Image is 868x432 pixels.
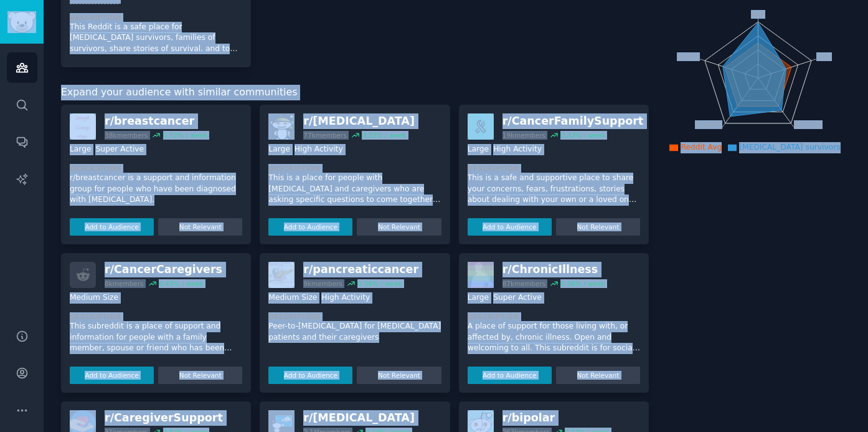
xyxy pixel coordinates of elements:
div: r/ [MEDICAL_DATA] [303,113,415,129]
div: 0.32 % / week [362,131,406,140]
div: Large [468,292,489,304]
button: Add to Audience [268,367,352,384]
div: Medium Size [268,292,317,304]
p: This Reddit is a safe place for [MEDICAL_DATA] survivors, families of survivors, share stories of... [70,22,242,55]
button: Add to Audience [70,367,154,384]
p: A place of support for those living with, or affected by, chronic illness. Open and welcoming to ... [468,321,640,354]
div: r/ ChronicIllness [502,262,605,277]
img: CancerFamilySupport [468,113,494,140]
div: r/ CaregiverSupport [105,410,223,426]
button: Not Relevant [556,218,640,236]
div: Large [468,144,489,156]
span: Expand your audience with similar communities [61,85,297,100]
button: Not Relevant [158,218,242,236]
dt: Description [70,13,242,22]
dt: Description [468,312,640,321]
img: GummySearch logo [7,11,36,33]
div: High Activity [321,292,370,304]
p: This subreddit is a place of support and information for people with a family member, spouse or f... [70,321,242,354]
button: Add to Audience [268,218,352,236]
tspan: Activity [794,120,823,129]
button: Add to Audience [468,367,552,384]
span: [MEDICAL_DATA] survivors [739,143,840,151]
p: r/breastcancer is a support and information group for people who have been diagnosed with [MEDICA... [70,173,242,206]
div: 77k members [303,131,346,140]
div: r/ CancerCaregivers [105,262,222,277]
dt: Description [468,164,640,173]
div: High Activity [295,144,343,156]
p: This is a safe and supportive place to share your concerns, fears, frustrations, stories about de... [468,173,640,206]
dt: Description [268,164,441,173]
div: r/ [MEDICAL_DATA] [303,410,415,426]
img: breastcancer [70,113,96,140]
p: This is a place for people with [MEDICAL_DATA] and caregivers who are asking specific questions t... [268,173,441,206]
button: Not Relevant [357,218,441,236]
button: Add to Audience [70,218,154,236]
div: r/ bipolar [502,410,610,426]
div: 0.36 % / week [560,279,605,288]
div: r/ breastcancer [105,113,207,129]
dt: Description [70,164,242,173]
tspan: Reach [677,52,701,60]
img: ChronicIllness [468,262,494,288]
div: High Activity [493,144,542,156]
div: 38k members [105,131,148,140]
div: 0.43 % / week [159,279,203,288]
tspan: Growth [695,120,722,129]
img: cancer [268,113,295,140]
div: 0.32 % / week [560,131,605,140]
div: 0.36 % / week [357,279,402,288]
div: 19k members [502,131,545,140]
img: pancreaticcancer [268,262,295,288]
button: Not Relevant [556,367,640,384]
div: 8k members [105,279,144,288]
button: Not Relevant [158,367,242,384]
span: Reddit Avg [681,143,722,151]
div: r/ pancreaticcancer [303,262,418,277]
div: Medium Size [70,292,118,304]
button: Not Relevant [357,367,441,384]
div: Large [268,144,290,156]
div: 87k members [502,279,545,288]
tspan: Size [816,52,832,60]
div: Super Active [493,292,542,304]
dt: Description [268,312,441,321]
p: Peer-to-[MEDICAL_DATA] for [MEDICAL_DATA] patients and their caregivers [268,321,441,343]
div: 0.72 % / week [163,131,207,140]
tspan: Age [751,10,766,19]
div: 9k members [303,279,342,288]
dt: Description [70,312,242,321]
button: Add to Audience [468,218,552,236]
div: Large [70,144,91,156]
div: Super Active [95,144,144,156]
div: r/ CancerFamilySupport [502,113,644,129]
